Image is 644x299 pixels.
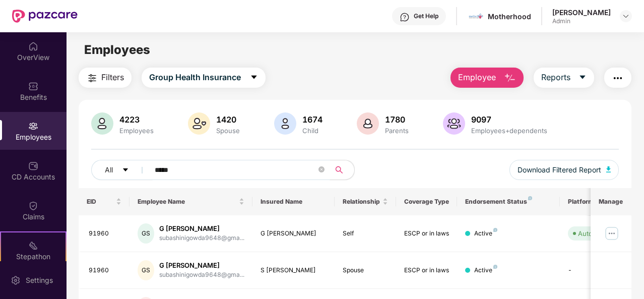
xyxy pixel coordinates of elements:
th: Relationship [335,188,396,215]
span: close-circle [318,165,325,175]
span: caret-down [578,73,587,82]
img: svg+xml;base64,PHN2ZyB4bWxucz0iaHR0cDovL3d3dy53My5vcmcvMjAwMC9zdmciIHdpZHRoPSIyMSIgaGVpZ2h0PSIyMC... [28,241,38,251]
img: svg+xml;base64,PHN2ZyB4bWxucz0iaHR0cDovL3d3dy53My5vcmcvMjAwMC9zdmciIHhtbG5zOnhsaW5rPSJodHRwOi8vd3... [188,112,210,135]
img: svg+xml;base64,PHN2ZyB4bWxucz0iaHR0cDovL3d3dy53My5vcmcvMjAwMC9zdmciIHhtbG5zOnhsaW5rPSJodHRwOi8vd3... [443,112,465,135]
img: motherhood%20_%20logo.png [469,9,483,24]
span: Filters [101,71,124,84]
img: svg+xml;base64,PHN2ZyB4bWxucz0iaHR0cDovL3d3dy53My5vcmcvMjAwMC9zdmciIHhtbG5zOnhsaW5rPSJodHRwOi8vd3... [504,72,516,84]
img: svg+xml;base64,PHN2ZyB4bWxucz0iaHR0cDovL3d3dy53My5vcmcvMjAwMC9zdmciIHdpZHRoPSI4IiBoZWlnaHQ9IjgiIH... [528,196,532,200]
div: 91960 [89,266,122,275]
th: Coverage Type [396,188,458,215]
div: subashinigowda9648@gma... [159,233,244,243]
div: GS [138,260,154,280]
div: 9097 [469,114,549,125]
span: close-circle [318,166,325,172]
div: ESCP or in laws [404,229,449,238]
button: Group Health Insurancecaret-down [142,68,266,88]
th: Insured Name [252,188,335,215]
div: Stepathon [1,252,66,262]
div: [PERSON_NAME] [552,8,611,17]
span: Employee Name [138,198,237,206]
button: Reportscaret-down [534,68,594,88]
img: svg+xml;base64,PHN2ZyBpZD0iQmVuZWZpdHMiIHhtbG5zPSJodHRwOi8vd3d3LnczLm9yZy8yMDAwL3N2ZyIgd2lkdGg9Ij... [28,81,38,91]
div: ESCP or in laws [404,266,449,275]
div: Parents [383,127,411,135]
th: Employee Name [130,188,252,215]
div: Settings [23,275,56,285]
div: 1674 [300,114,325,125]
button: Filters [79,68,132,88]
img: svg+xml;base64,PHN2ZyBpZD0iSG9tZSIgeG1sbnM9Imh0dHA6Ly93d3cudzMub3JnLzIwMDAvc3ZnIiB3aWR0aD0iMjAiIG... [28,41,38,51]
img: svg+xml;base64,PHN2ZyBpZD0iRHJvcGRvd24tMzJ4MzIiIHhtbG5zPSJodHRwOi8vd3d3LnczLm9yZy8yMDAwL3N2ZyIgd2... [622,12,630,20]
div: Auto Verified [578,228,618,238]
div: GS [138,223,154,244]
img: svg+xml;base64,PHN2ZyB4bWxucz0iaHR0cDovL3d3dy53My5vcmcvMjAwMC9zdmciIHhtbG5zOnhsaW5rPSJodHRwOi8vd3... [274,112,296,135]
div: 91960 [89,229,122,238]
img: svg+xml;base64,PHN2ZyBpZD0iSGVscC0zMngzMiIgeG1sbnM9Imh0dHA6Ly93d3cudzMub3JnLzIwMDAvc3ZnIiB3aWR0aD... [400,12,410,22]
div: G [PERSON_NAME] [159,224,244,233]
span: Employee [458,71,496,84]
div: Self [343,229,388,238]
img: svg+xml;base64,PHN2ZyB4bWxucz0iaHR0cDovL3d3dy53My5vcmcvMjAwMC9zdmciIHdpZHRoPSI4IiBoZWlnaHQ9IjgiIH... [493,228,497,232]
div: Child [300,127,325,135]
div: 1780 [383,114,411,125]
button: search [330,160,355,180]
th: EID [79,188,130,215]
span: Group Health Insurance [149,71,241,84]
div: 4223 [117,114,156,125]
div: Get Help [414,12,438,20]
div: Employees [117,127,156,135]
img: svg+xml;base64,PHN2ZyBpZD0iRW1wbG95ZWVzIiB4bWxucz0iaHR0cDovL3d3dy53My5vcmcvMjAwMC9zdmciIHdpZHRoPS... [28,121,38,131]
span: EID [87,198,114,206]
img: manageButton [604,225,620,242]
span: All [105,164,113,175]
div: Spouse [343,266,388,275]
img: svg+xml;base64,PHN2ZyB4bWxucz0iaHR0cDovL3d3dy53My5vcmcvMjAwMC9zdmciIHhtbG5zOnhsaW5rPSJodHRwOi8vd3... [91,112,113,135]
img: svg+xml;base64,PHN2ZyBpZD0iQ2xhaW0iIHhtbG5zPSJodHRwOi8vd3d3LnczLm9yZy8yMDAwL3N2ZyIgd2lkdGg9IjIwIi... [28,201,38,211]
button: Employee [450,68,524,88]
div: Platform Status [568,198,623,206]
div: G [PERSON_NAME] [261,229,327,238]
div: Active [474,266,497,275]
span: Employees [84,42,150,57]
button: Download Filtered Report [509,160,619,180]
th: Manage [591,188,631,215]
span: Download Filtered Report [518,164,601,175]
div: subashinigowda9648@gma... [159,270,244,280]
img: New Pazcare Logo [12,10,78,23]
img: svg+xml;base64,PHN2ZyB4bWxucz0iaHR0cDovL3d3dy53My5vcmcvMjAwMC9zdmciIHhtbG5zOnhsaW5rPSJodHRwOi8vd3... [357,112,379,135]
td: - [560,252,631,289]
img: svg+xml;base64,PHN2ZyB4bWxucz0iaHR0cDovL3d3dy53My5vcmcvMjAwMC9zdmciIHdpZHRoPSIyNCIgaGVpZ2h0PSIyNC... [612,72,624,84]
div: Admin [552,17,611,25]
img: svg+xml;base64,PHN2ZyBpZD0iU2V0dGluZy0yMHgyMCIgeG1sbnM9Imh0dHA6Ly93d3cudzMub3JnLzIwMDAvc3ZnIiB3aW... [11,275,21,285]
span: caret-down [122,166,129,174]
div: Motherhood [488,12,531,21]
div: Active [474,229,497,238]
div: S [PERSON_NAME] [261,266,327,275]
span: caret-down [250,73,258,82]
img: svg+xml;base64,PHN2ZyBpZD0iQ0RfQWNjb3VudHMiIGRhdGEtbmFtZT0iQ0QgQWNjb3VudHMiIHhtbG5zPSJodHRwOi8vd3... [28,161,38,171]
img: svg+xml;base64,PHN2ZyB4bWxucz0iaHR0cDovL3d3dy53My5vcmcvMjAwMC9zdmciIHhtbG5zOnhsaW5rPSJodHRwOi8vd3... [606,166,611,172]
span: search [330,166,349,174]
div: 1420 [214,114,242,125]
span: Reports [541,71,570,84]
div: G [PERSON_NAME] [159,261,244,270]
span: Relationship [343,198,380,206]
div: Spouse [214,127,242,135]
img: svg+xml;base64,PHN2ZyB4bWxucz0iaHR0cDovL3d3dy53My5vcmcvMjAwMC9zdmciIHdpZHRoPSIyNCIgaGVpZ2h0PSIyNC... [86,72,98,84]
button: Allcaret-down [91,160,153,180]
div: Endorsement Status [465,198,551,206]
img: svg+xml;base64,PHN2ZyB4bWxucz0iaHR0cDovL3d3dy53My5vcmcvMjAwMC9zdmciIHdpZHRoPSI4IiBoZWlnaHQ9IjgiIH... [493,265,497,269]
div: Employees+dependents [469,127,549,135]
